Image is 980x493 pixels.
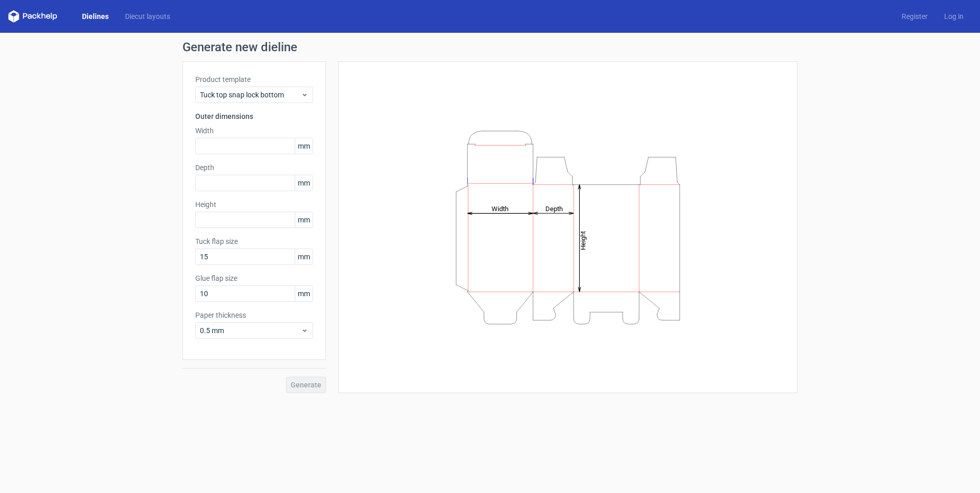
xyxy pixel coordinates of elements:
[195,236,313,246] label: Tuck flap size
[200,90,301,100] span: Tuck top snap lock bottom
[200,325,301,336] span: 0.5 mm
[545,204,563,212] tspan: Depth
[195,310,313,320] label: Paper thickness
[182,41,798,53] h1: Generate new dieline
[195,126,313,136] label: Width
[195,273,313,283] label: Glue flap size
[936,11,972,22] a: Log in
[195,162,313,173] label: Depth
[492,204,508,212] tspan: Width
[195,111,313,121] h3: Outer dimensions
[295,138,313,154] span: mm
[195,74,313,85] label: Product template
[195,199,313,210] label: Height
[74,11,117,22] a: Dielines
[295,212,313,228] span: mm
[295,175,313,191] span: mm
[117,11,178,22] a: Diecut layouts
[579,231,587,250] tspan: Height
[893,11,936,22] a: Register
[295,286,313,301] span: mm
[295,249,313,264] span: mm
